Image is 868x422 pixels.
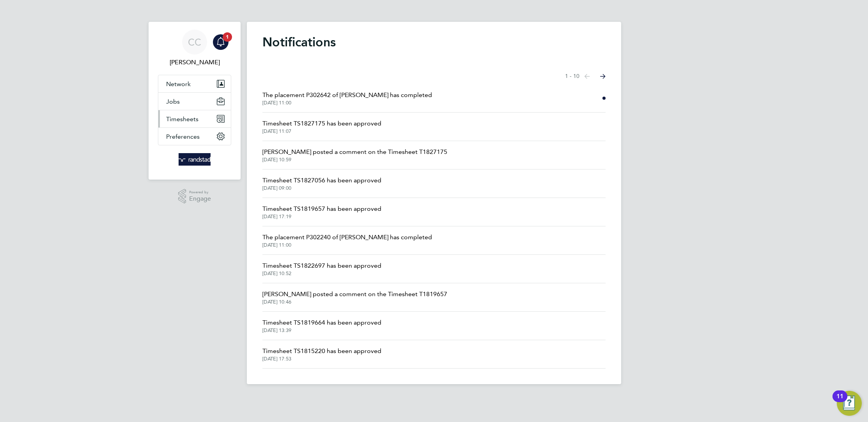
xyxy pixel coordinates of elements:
span: Preferences [166,133,200,140]
span: Timesheet TS1815220 has been approved [262,346,381,356]
a: Powered byEngage [178,189,211,204]
span: [DATE] 11:07 [262,128,381,134]
span: Corbon Clarke-Selby [158,58,231,67]
a: 1 [213,30,229,55]
span: CC [188,37,201,47]
span: [DATE] 10:46 [262,299,447,305]
span: Powered by [189,189,211,196]
span: Timesheet TS1819664 has been approved [262,318,381,327]
span: [DATE] 10:59 [262,157,447,163]
span: Timesheet TS1827175 has been approved [262,119,381,128]
span: Timesheet TS1827056 has been approved [262,176,381,185]
a: Timesheet TS1819664 has been approved[DATE] 13:39 [262,318,381,334]
span: [DATE] 17:19 [262,214,381,220]
a: Timesheet TS1827056 has been approved[DATE] 09:00 [262,176,381,191]
span: [DATE] 10:52 [262,270,381,277]
span: [DATE] 09:00 [262,185,381,191]
button: Preferences [158,128,231,145]
img: randstad-logo-retina.png [179,153,211,166]
span: [PERSON_NAME] posted a comment on the Timesheet T1827175 [262,147,447,157]
button: Network [158,75,231,92]
span: 1 [223,32,232,42]
button: Timesheets [158,110,231,127]
a: Timesheet TS1827175 has been approved[DATE] 11:07 [262,119,381,134]
a: CC[PERSON_NAME] [158,30,231,67]
a: Timesheet TS1819657 has been approved[DATE] 17:19 [262,204,381,220]
a: The placement P302240 of [PERSON_NAME] has completed[DATE] 11:00 [262,233,432,248]
span: The placement P302642 of [PERSON_NAME] has completed [262,90,432,100]
nav: Select page of notifications list [565,69,606,84]
span: [DATE] 11:00 [262,100,432,106]
button: Jobs [158,93,231,110]
span: [DATE] 17:53 [262,356,381,362]
a: Timesheet TS1815220 has been approved[DATE] 17:53 [262,346,381,362]
h1: Notifications [262,34,606,50]
span: Network [166,80,191,88]
a: Timesheet TS1822697 has been approved[DATE] 10:52 [262,261,381,277]
span: The placement P302240 of [PERSON_NAME] has completed [262,233,432,242]
span: [DATE] 11:00 [262,242,432,248]
span: Jobs [166,98,180,105]
span: Engage [189,196,211,202]
span: Timesheet TS1822697 has been approved [262,261,381,270]
span: Timesheets [166,115,198,123]
span: Timesheet TS1819657 has been approved [262,204,381,214]
a: [PERSON_NAME] posted a comment on the Timesheet T1827175[DATE] 10:59 [262,147,447,163]
nav: Main navigation [149,22,241,180]
button: Open Resource Center, 11 new notifications [837,391,862,416]
span: 1 - 10 [565,72,579,80]
a: The placement P302642 of [PERSON_NAME] has completed[DATE] 11:00 [262,90,432,106]
span: [DATE] 13:39 [262,327,381,334]
div: 11 [836,396,843,406]
span: [PERSON_NAME] posted a comment on the Timesheet T1819657 [262,290,447,299]
a: Go to home page [158,153,231,166]
a: [PERSON_NAME] posted a comment on the Timesheet T1819657[DATE] 10:46 [262,290,447,305]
